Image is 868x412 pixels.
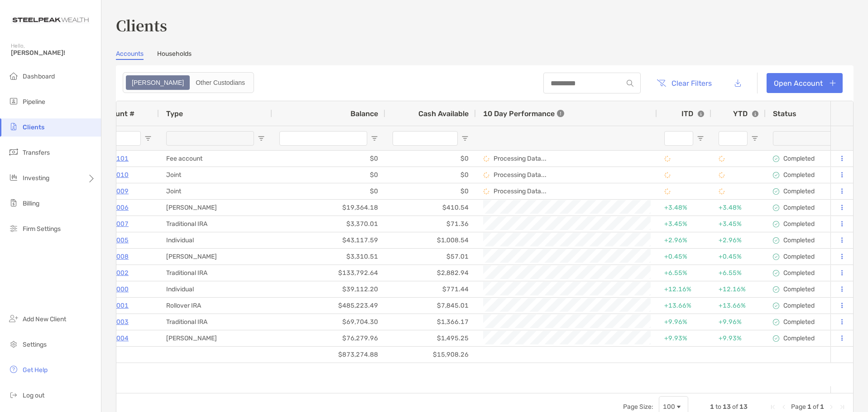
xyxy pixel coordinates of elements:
span: Pipeline [23,98,45,106]
span: Dashboard [23,73,55,80]
p: Completed [783,171,815,179]
img: input icon [627,80,633,87]
span: Transfers [23,149,50,157]
img: Processing Data icon [483,188,489,195]
div: $873,274.88 [272,347,385,363]
div: $1,366.17 [385,314,476,330]
span: 1 [710,403,714,411]
span: Type [166,109,183,118]
div: Last Page [839,403,846,411]
p: Completed [783,253,815,260]
div: YTD [733,109,758,118]
span: Log out [23,392,44,399]
div: Next Page [828,403,835,411]
p: Completed [783,236,815,244]
button: Open Filter Menu [697,135,704,142]
span: Settings [23,341,47,348]
div: $0 [385,183,476,199]
div: Rollover IRA [159,298,272,314]
span: [PERSON_NAME]! [11,49,96,57]
p: Processing Data... [494,155,547,162]
img: dashboard icon [8,70,19,81]
p: Completed [783,318,815,326]
img: transfers icon [8,147,19,157]
a: Households [157,50,192,60]
img: settings icon [8,338,19,349]
div: +9.96% [664,314,704,329]
span: to [715,403,721,411]
div: 10 Day Performance [483,101,564,126]
button: Open Filter Menu [461,135,469,142]
div: $771.44 [385,281,476,297]
p: Completed [783,285,815,293]
div: $15,908.26 [385,347,476,363]
div: $0 [272,183,385,199]
span: 13 [723,403,731,411]
img: complete icon [773,319,779,325]
span: of [813,403,819,411]
p: Completed [783,220,815,228]
div: $0 [385,167,476,183]
img: complete icon [773,254,779,260]
span: Get Help [23,366,48,374]
img: Processing Data icon [719,188,725,195]
div: $2,882.94 [385,265,476,281]
img: complete icon [773,156,779,162]
img: complete icon [773,172,779,178]
div: [PERSON_NAME] [159,249,272,265]
span: Account # [98,109,134,118]
div: ITD [681,109,704,118]
img: logout icon [8,389,19,400]
p: Completed [783,302,815,309]
div: +3.45% [664,216,704,231]
p: Completed [783,155,815,162]
div: $3,310.51 [272,249,385,265]
div: Page Size: [623,403,653,411]
div: Previous Page [780,403,787,411]
a: Open Account [767,73,843,93]
span: 1 [820,403,824,411]
div: $3,370.01 [272,216,385,232]
span: Balance [350,109,378,118]
img: complete icon [773,303,779,309]
div: +3.48% [664,200,704,215]
div: +3.48% [719,200,758,215]
div: Fee account [159,151,272,167]
div: $19,364.18 [272,200,385,216]
span: Billing [23,200,39,207]
div: $43,117.59 [272,232,385,248]
img: Zoe Logo [11,4,90,36]
button: Clear Filters [650,73,719,93]
span: 13 [739,403,748,411]
div: $1,495.25 [385,330,476,346]
div: +12.16% [664,282,704,297]
div: segmented control [123,72,254,93]
a: Accounts [116,50,144,60]
p: Processing Data... [494,171,547,179]
img: get-help icon [8,364,19,375]
div: 100 [663,403,675,411]
div: $0 [272,151,385,167]
img: Processing Data icon [664,172,671,178]
div: $0 [385,151,476,167]
p: Processing Data... [494,187,547,195]
img: Processing Data icon [719,156,725,162]
div: $133,792.64 [272,265,385,281]
div: +6.55% [664,265,704,280]
div: +13.66% [719,298,758,313]
div: First Page [769,403,777,411]
img: Processing Data icon [483,156,489,162]
img: Processing Data icon [719,172,725,178]
img: complete icon [773,286,779,293]
img: complete icon [773,205,779,211]
span: of [732,403,738,411]
div: $69,704.30 [272,314,385,330]
div: +9.93% [719,331,758,346]
p: Completed [783,269,815,277]
div: +0.45% [719,249,758,264]
div: Joint [159,183,272,199]
div: Traditional IRA [159,314,272,330]
img: complete icon [773,335,779,342]
div: +2.96% [664,233,704,248]
div: +6.55% [719,265,758,280]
